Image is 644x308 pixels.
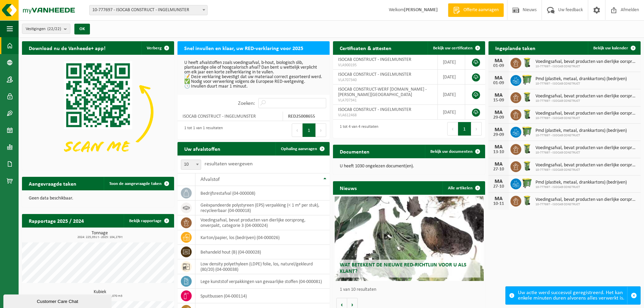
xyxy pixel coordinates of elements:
button: 1 [303,123,316,137]
a: Ophaling aanvragen [276,142,329,156]
button: Verberg [141,41,173,55]
span: Pmd (plastiek, metaal, drankkartons) (bedrijven) [535,128,627,134]
img: WB-0140-HPE-GN-50 [521,160,533,172]
span: Pmd (plastiek, metaal, drankkartons) (bedrijven) [535,76,627,82]
span: Bekijk uw certificaten [433,46,473,50]
a: Alle artikelen [443,181,484,195]
button: Next [316,123,326,137]
button: OK [74,24,90,34]
span: Voedingsafval, bevat producten van dierlijke oorsprong, onverpakt, categorie 3 [535,94,637,99]
div: MA [492,196,505,202]
div: 01-09 [492,64,505,68]
td: bedrijfsrestafval (04-000008) [195,186,330,200]
button: Previous [292,123,303,137]
a: Toon de aangevraagde taken [104,177,173,190]
div: MA [492,58,505,64]
div: MA [492,179,505,184]
span: Verberg [147,46,162,50]
span: 10-777697 - ISOCAB CONSTRUCT [535,134,627,138]
span: ISOCAB CONSTRUCT - INGELMUNSTER [338,107,411,112]
span: 10-777697 - ISOCAB CONSTRUCT [535,151,637,155]
h3: Tonnage [25,231,174,239]
span: ISOCAB CONSTRUCT-WERF [DOMAIN_NAME] - [PERSON_NAME][GEOGRAPHIC_DATA] [338,87,427,97]
td: low density polyethyleen (LDPE) folie, los, naturel/gekleurd (80/20) (04-000038) [195,259,330,274]
span: Voedingsafval, bevat producten van dierlijke oorsprong, onverpakt, categorie 3 [535,145,637,151]
span: 10-777697 - ISOCAB CONSTRUCT [535,99,637,103]
span: Afvalstof [200,177,220,182]
img: WB-0140-HPE-GN-50 [521,57,533,68]
span: ISOCAB CONSTRUCT - INGELMUNSTER [338,72,411,77]
div: 10-11 [492,202,505,206]
button: Next [471,122,482,136]
div: 1 tot 1 van 1 resultaten [181,123,223,138]
span: VLA707341 [338,98,432,103]
td: spuitbussen (04-000114) [195,289,330,303]
span: 10-777697 - ISOCAB CONSTRUCT [535,203,637,207]
td: geëxpandeerde polystyreen (EPS) verpakking (< 1 m² per stuk), recycleerbaar (04-000018) [195,200,330,215]
div: MA [492,127,505,133]
td: voedingsafval, bevat producten van dierlijke oorsprong, onverpakt, categorie 3 (04-000024) [195,215,330,230]
div: MA [492,144,505,150]
span: Voedingsafval, bevat producten van dierlijke oorsprong, onverpakt, categorie 3 [535,111,637,116]
h2: Ingeplande taken [488,41,542,54]
span: 10-777697 - ISOCAB CONSTRUCT [535,185,627,189]
h2: Download nu de Vanheede+ app! [22,41,112,54]
a: Bekijk uw certificaten [428,41,484,55]
div: MA [492,162,505,167]
button: 1 [458,122,471,136]
div: 1 tot 4 van 4 resultaten [336,121,378,136]
div: 27-10 [492,167,505,172]
span: Bekijk uw kalender [593,46,628,50]
span: 10 [181,160,201,170]
span: VLA612468 [338,113,432,118]
label: Zoeken: [238,101,255,106]
div: MA [492,93,505,98]
p: U heeft 1030 ongelezen document(en). [340,164,478,169]
span: VLA707340 [338,77,432,83]
span: Toon de aangevraagde taken [109,182,162,186]
span: VLA900195 [338,63,432,68]
count: (22/22) [47,27,61,31]
h2: Aangevraagde taken [22,177,83,190]
span: Bekijk uw documenten [430,149,473,154]
h2: Documenten [333,145,376,158]
span: 10-777697 - ISOCAB CONSTRUCT [535,82,627,86]
a: Wat betekent de nieuwe RED-richtlijn voor u als klant? [335,196,484,281]
span: Vestigingen [26,24,61,34]
span: Offerte aanvragen [462,7,500,14]
button: Vestigingen(22/22) [22,24,70,34]
td: ISOCAB CONSTRUCT - INGELMUNSTER [177,112,283,121]
h2: Nieuws [333,181,363,194]
span: 10-777697 - ISOCAB CONSTRUCT - INGELMUNSTER [90,5,207,15]
div: 13-10 [492,150,505,155]
img: Download de VHEPlus App [22,55,174,169]
iframe: chat widget [3,293,113,308]
span: 10-777697 - ISOCAB CONSTRUCT [535,65,637,69]
span: Voedingsafval, bevat producten van dierlijke oorsprong, onverpakt, categorie 3 [535,197,637,203]
span: Wat betekent de nieuwe RED-richtlijn voor u als klant? [340,262,467,274]
h2: Certificaten & attesten [333,41,398,54]
div: 29-09 [492,133,505,137]
td: lege kunststof verpakkingen van gevaarlijke stoffen (04-000081) [195,274,330,289]
img: WB-0140-HPE-GN-50 [521,91,533,103]
strong: [PERSON_NAME] [404,7,438,13]
div: MA [492,75,505,81]
span: Pmd (plastiek, metaal, drankkartons) (bedrijven) [535,180,627,185]
div: 27-10 [492,184,505,189]
p: 1 van 10 resultaten [340,287,482,292]
td: [DATE] [438,105,465,120]
td: [DATE] [438,55,465,70]
a: Offerte aanvragen [448,3,504,17]
span: Ophaling aanvragen [281,147,317,151]
h2: Snel invullen en klaar, uw RED-verklaring voor 2025 [177,41,310,54]
span: Voedingsafval, bevat producten van dierlijke oorsprong, onverpakt, categorie 3 [535,59,637,65]
img: WB-0140-HPE-GN-50 [521,109,533,120]
span: 10-777697 - ISOCAB CONSTRUCT [535,168,637,172]
div: 29-09 [492,115,505,120]
h3: Kubiek [25,290,174,298]
span: 10-777697 - ISOCAB CONSTRUCT [535,116,637,120]
h2: Rapportage 2025 / 2024 [22,214,91,227]
div: 01-09 [492,81,505,86]
a: Bekijk rapportage [124,214,173,228]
